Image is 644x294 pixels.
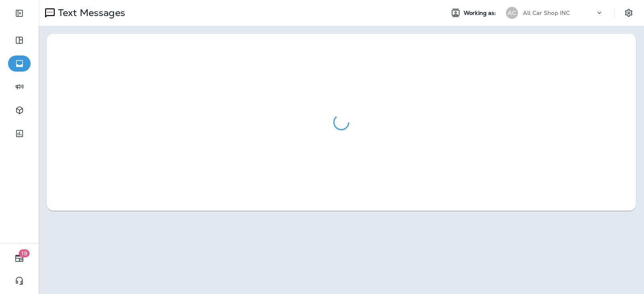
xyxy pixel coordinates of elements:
p: Text Messages [55,7,125,19]
span: 19 [19,249,30,257]
div: AC [506,7,518,19]
p: All Car Shop INC [523,10,570,16]
span: Working as: [464,10,498,16]
button: Expand Sidebar [8,5,31,21]
button: Settings [621,6,636,20]
button: 19 [8,250,31,266]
